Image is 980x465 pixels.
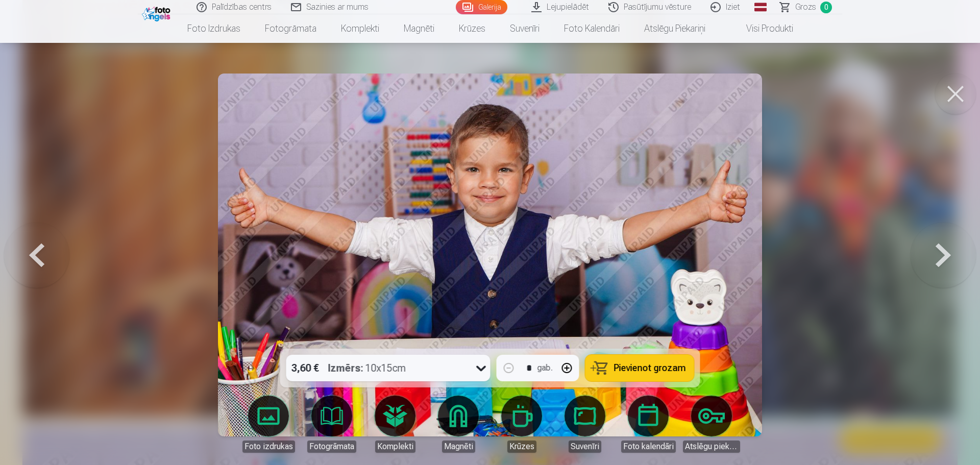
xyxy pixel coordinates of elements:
a: Foto kalendāri [620,396,677,453]
a: Krūzes [447,14,498,43]
div: 3,60 € [286,355,324,381]
a: Krūzes [493,396,550,453]
a: Suvenīri [556,396,614,453]
div: Foto izdrukas [242,440,295,453]
span: 0 [820,2,832,13]
span: Grozs [795,1,816,13]
div: gab. [537,362,553,374]
a: Fotogrāmata [303,396,360,453]
div: Atslēgu piekariņi [683,440,740,453]
a: Suvenīri [498,14,552,43]
strong: Izmērs : [328,361,363,375]
a: Atslēgu piekariņi [632,14,718,43]
a: Foto izdrukas [175,14,253,43]
a: Magnēti [430,396,487,453]
a: Atslēgu piekariņi [683,396,740,453]
a: Foto izdrukas [240,396,297,453]
img: /fa1 [142,4,173,21]
a: Fotogrāmata [253,14,329,43]
div: Magnēti [442,440,475,453]
div: Fotogrāmata [307,440,356,453]
a: Komplekti [329,14,391,43]
a: Visi produkti [718,14,805,43]
div: Foto kalendāri [621,440,676,453]
div: Krūzes [507,440,536,453]
span: Pievienot grozam [614,363,686,373]
button: Pievienot grozam [585,355,694,381]
a: Komplekti [366,396,424,453]
div: 10x15cm [328,355,406,381]
div: Suvenīri [569,440,601,453]
a: Magnēti [391,14,447,43]
a: Foto kalendāri [552,14,632,43]
div: Komplekti [375,440,415,453]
